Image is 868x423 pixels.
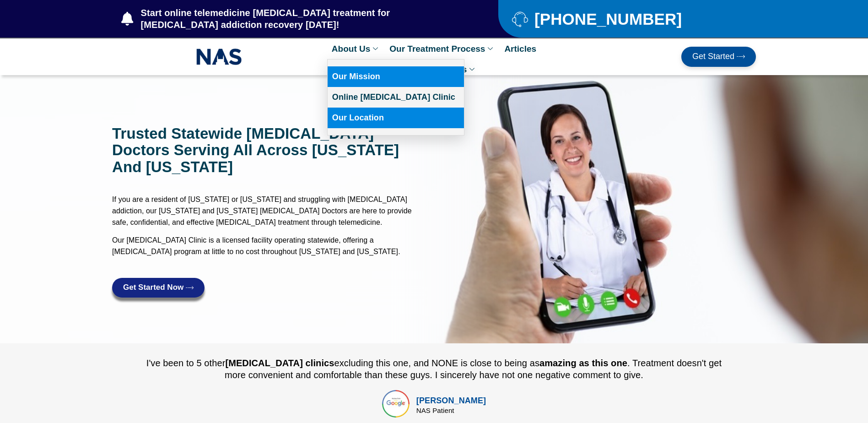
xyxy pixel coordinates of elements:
[500,38,541,59] a: Articles
[327,38,385,59] a: About Us
[328,108,464,128] a: Our Location
[416,407,486,414] div: NAS Patient
[112,278,205,298] a: Get Started Now
[139,7,462,31] span: Start online telemedicine [MEDICAL_DATA] treatment for [MEDICAL_DATA] addiction recovery [DATE]!
[692,52,734,61] span: Get Started
[681,47,756,67] a: Get Started
[382,390,410,418] img: top rated online suboxone treatment for opioid addiction treatment in tennessee and texas
[112,194,430,228] p: If you are a resident of [US_STATE] or [US_STATE] and struggling with [MEDICAL_DATA] addiction, o...
[328,66,464,87] a: Our Mission
[112,125,430,175] h1: Trusted Statewide [MEDICAL_DATA] doctors serving all across [US_STATE] and [US_STATE]
[144,357,724,381] div: I've been to 5 other excluding this one, and NONE is close to being as . Treatment doesn't get mo...
[532,13,682,25] span: [PHONE_NUMBER]
[196,46,242,67] img: NAS_email_signature-removebg-preview.png
[512,11,733,27] a: [PHONE_NUMBER]
[121,7,462,31] a: Start online telemedicine [MEDICAL_DATA] treatment for [MEDICAL_DATA] addiction recovery [DATE]!
[123,283,183,292] span: Get Started Now
[225,358,334,368] b: [MEDICAL_DATA] clinics
[385,38,500,59] a: Our Treatment Process
[328,87,464,108] a: Online [MEDICAL_DATA] Clinic
[416,395,486,407] div: [PERSON_NAME]
[112,234,430,257] p: Our [MEDICAL_DATA] Clinic is a licensed facility operating statewide, offering a [MEDICAL_DATA] p...
[539,358,627,368] b: amazing as this one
